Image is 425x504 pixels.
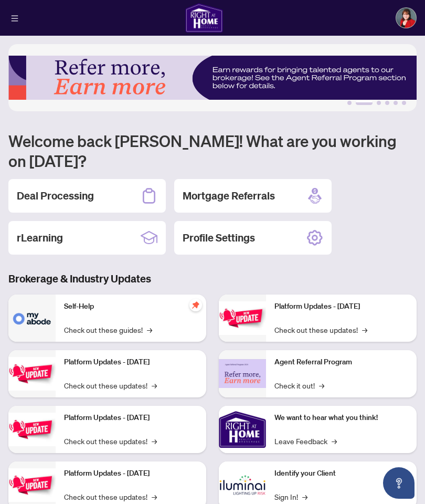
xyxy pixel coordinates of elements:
[8,131,417,171] h1: Welcome back [PERSON_NAME]! What are you working on [DATE]?
[274,412,408,424] p: We want to hear what you think!
[274,380,324,391] a: Check it out!→
[64,412,198,424] p: Platform Updates - [DATE]
[64,324,152,335] a: Check out these guides!→
[8,357,56,390] img: Platform Updates - September 16, 2025
[189,299,202,311] span: pushpin
[377,101,381,105] button: 3
[402,101,406,105] button: 6
[8,295,56,342] img: Self-Help
[152,380,157,391] span: →
[8,44,417,111] img: Slide 1
[383,467,415,499] button: Open asap
[274,301,408,312] p: Platform Updates - [DATE]
[64,435,157,447] a: Check out these updates!→
[147,324,152,335] span: →
[64,491,157,502] a: Check out these updates!→
[64,468,198,479] p: Platform Updates - [DATE]
[274,324,367,335] a: Check out these updates!→
[274,435,337,447] a: Leave Feedback→
[274,491,307,502] a: Sign In!→
[362,324,367,335] span: →
[385,101,389,105] button: 4
[152,435,157,447] span: →
[64,356,198,368] p: Platform Updates - [DATE]
[8,468,56,501] img: Platform Updates - July 8, 2025
[274,468,408,479] p: Identify your Client
[394,101,398,105] button: 5
[219,301,266,334] img: Platform Updates - June 23, 2025
[347,101,352,105] button: 1
[396,8,416,28] img: Profile Icon
[64,380,157,391] a: Check out these updates!→
[185,3,223,33] img: logo
[356,101,373,105] button: 2
[332,435,337,447] span: →
[11,15,18,22] span: menu
[17,188,94,203] h2: Deal Processing
[183,188,275,203] h2: Mortgage Referrals
[152,491,157,502] span: →
[302,491,307,502] span: →
[183,230,255,245] h2: Profile Settings
[274,356,408,368] p: Agent Referral Program
[219,406,266,453] img: We want to hear what you think!
[319,380,324,391] span: →
[219,359,266,388] img: Agent Referral Program
[64,301,198,312] p: Self-Help
[8,271,417,286] h3: Brokerage & Industry Updates
[8,413,56,446] img: Platform Updates - July 21, 2025
[17,230,63,245] h2: rLearning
